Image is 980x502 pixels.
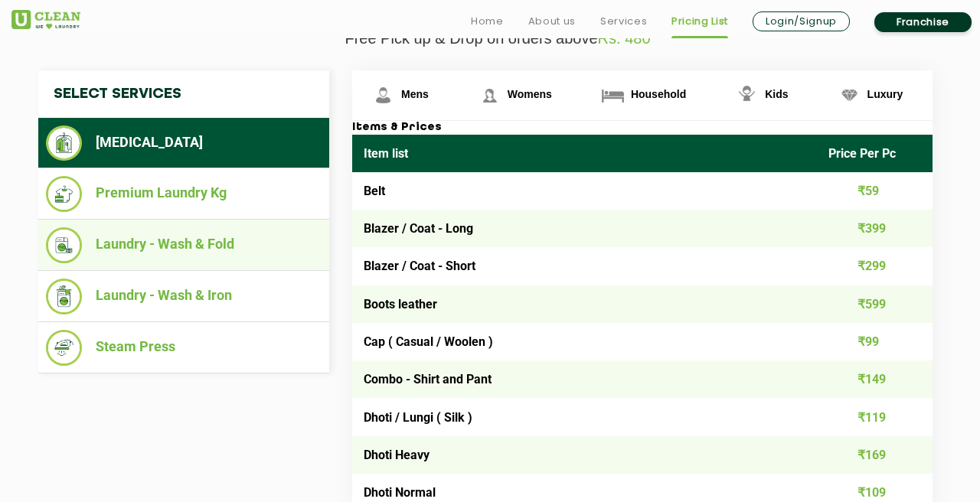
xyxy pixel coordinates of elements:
[600,12,647,31] a: Services
[38,70,329,118] h4: Select Services
[671,12,728,31] a: Pricing List
[836,82,863,109] img: Luxury
[352,323,817,360] td: Cap ( Casual / Woolen )
[46,176,82,212] img: Premium Laundry Kg
[352,247,817,285] td: Blazer / Coat - Short
[508,88,552,100] span: Womens
[46,125,322,161] li: [MEDICAL_DATA]
[817,398,933,435] td: ₹119
[352,436,817,474] td: Dhoti Heavy
[817,210,933,247] td: ₹399
[817,436,933,474] td: ₹169
[528,12,576,31] a: About us
[352,210,817,247] td: Blazer / Coat - Long
[874,12,972,32] a: Franchise
[46,330,82,366] img: Steam Press
[733,82,760,109] img: Kids
[46,176,322,212] li: Premium Laundry Kg
[598,30,651,47] span: Rs. 480
[352,360,817,398] td: Combo - Shirt and Pant
[476,82,503,109] img: Womens
[817,360,933,398] td: ₹149
[599,82,626,109] img: Household
[817,323,933,360] td: ₹99
[401,88,429,100] span: Mens
[631,88,686,100] span: Household
[352,135,817,172] th: Item list
[352,172,817,210] td: Belt
[370,82,397,109] img: Mens
[867,88,903,100] span: Luxury
[352,121,933,135] h3: Items & Prices
[352,285,817,323] td: Boots leather
[817,285,933,323] td: ₹599
[46,227,322,263] li: Laundry - Wash & Fold
[471,12,504,31] a: Home
[817,172,933,210] td: ₹59
[352,398,817,435] td: Dhoti / Lungi ( Silk )
[46,330,322,366] li: Steam Press
[753,11,850,31] a: Login/Signup
[11,10,80,29] img: UClean Laundry and Dry Cleaning
[46,125,82,161] img: Dry Cleaning
[46,227,82,263] img: Laundry - Wash & Fold
[46,279,322,315] li: Laundry - Wash & Iron
[46,279,82,315] img: Laundry - Wash & Iron
[817,135,933,172] th: Price Per Pc
[817,247,933,285] td: ₹299
[765,88,788,100] span: Kids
